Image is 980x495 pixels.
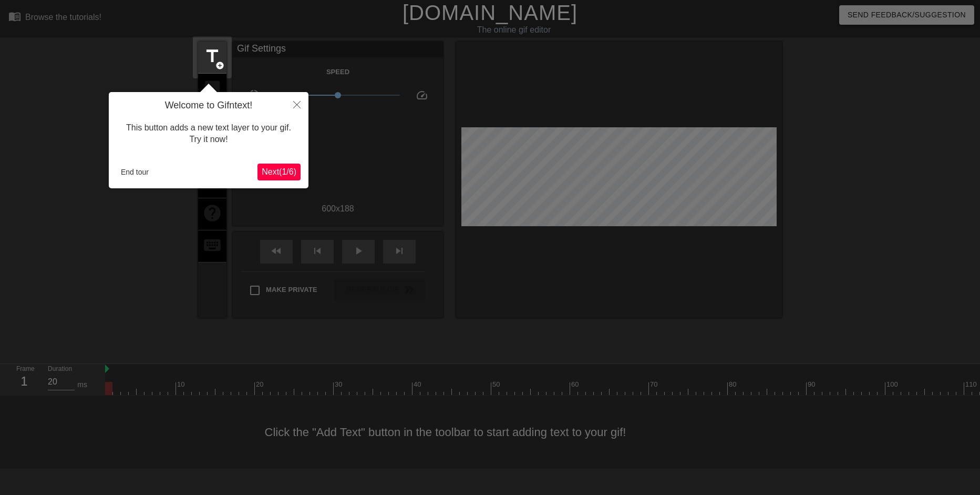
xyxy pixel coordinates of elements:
button: Close [285,92,308,116]
span: Next ( 1 / 6 ) [262,167,296,176]
button: Next [257,164,301,180]
h4: Welcome to Gifntext! [117,100,301,112]
button: End tour [117,164,153,180]
div: This button adds a new text layer to your gif. Try it now! [117,112,301,156]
